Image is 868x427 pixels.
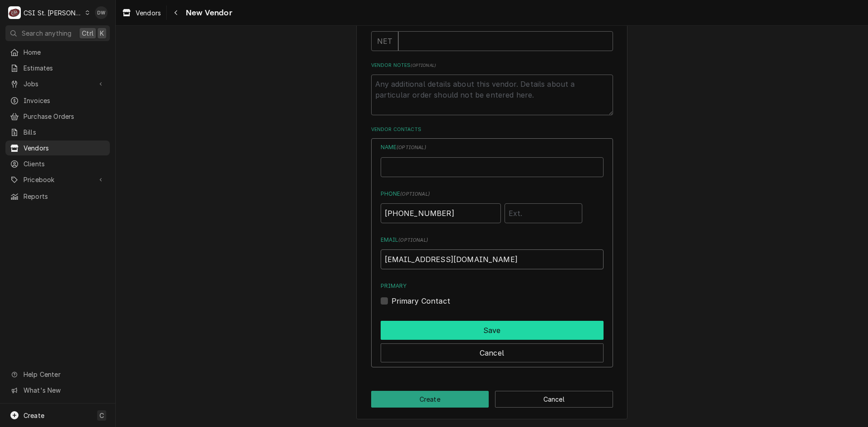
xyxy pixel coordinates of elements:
[381,236,604,244] label: Email
[99,411,104,420] span: C
[24,385,104,395] span: What's New
[371,391,613,408] div: Button Group
[410,63,436,68] span: ( optional )
[95,6,108,19] div: Dyane Weber's Avatar
[381,143,604,151] label: Name
[5,25,110,41] button: Search anythingCtrlK
[505,203,583,223] input: Ext.
[24,370,104,379] span: Help Center
[381,190,604,198] label: Phone
[5,61,110,75] a: Estimates
[392,296,450,306] label: Primary Contact
[5,383,110,398] a: Go to What's New
[371,62,613,115] div: Vendor Notes
[5,367,110,382] a: Go to Help Center
[5,125,110,140] a: Bills
[396,145,426,150] span: ( optional )
[381,282,604,306] div: Primary
[24,96,105,105] span: Invoices
[5,156,110,171] a: Clients
[5,45,110,60] a: Home
[371,391,613,408] div: Button Group Row
[5,141,110,155] a: Vendors
[381,203,501,223] input: Number
[381,236,604,269] div: Email
[24,47,105,57] span: Home
[100,28,104,38] span: K
[381,143,604,306] div: Contact Edit Form
[24,112,105,121] span: Purchase Orders
[371,19,613,51] div: Payment Terms
[5,93,110,108] a: Invoices
[24,143,105,153] span: Vendors
[381,143,604,177] div: Name
[495,391,613,408] button: Cancel
[24,8,82,18] div: CSI St. [PERSON_NAME]
[24,412,44,419] span: Create
[381,317,604,362] div: Button Group
[5,172,110,187] a: Go to Pricebook
[381,340,604,362] div: Button Group Row
[8,6,21,19] div: CSI St. Louis's Avatar
[381,321,604,340] button: Save
[400,191,430,197] span: ( optional )
[24,159,105,169] span: Clients
[381,317,604,340] div: Button Group Row
[381,282,604,290] label: Primary
[371,62,613,69] label: Vendor Notes
[95,6,108,19] div: DW
[24,175,92,184] span: Pricebook
[24,192,105,201] span: Reports
[24,127,105,137] span: Bills
[22,28,71,38] span: Search anything
[398,237,428,243] span: ( optional )
[371,31,398,51] div: NET
[24,79,92,89] span: Jobs
[371,126,613,133] label: Vendor Contacts
[183,7,232,19] span: New Vendor
[136,8,161,18] span: Vendors
[371,126,613,372] div: Vendor Contacts
[381,190,604,223] div: Phone
[5,76,110,91] a: Go to Jobs
[5,109,110,124] a: Purchase Orders
[381,343,604,362] button: Cancel
[169,5,183,20] button: Navigate back
[82,28,94,38] span: Ctrl
[118,5,165,20] a: Vendors
[24,63,105,73] span: Estimates
[371,391,489,408] button: Create
[5,189,110,204] a: Reports
[8,6,21,19] div: C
